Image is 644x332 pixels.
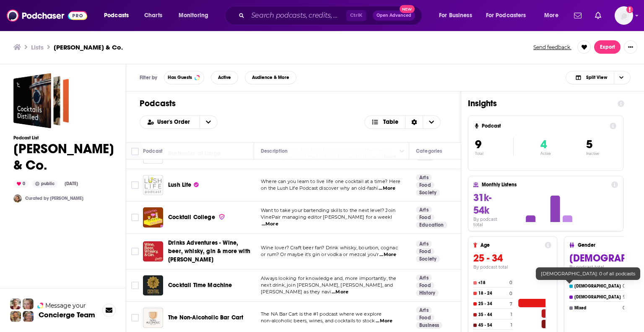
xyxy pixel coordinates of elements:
[164,71,204,84] button: Has Guests
[400,5,415,13] span: New
[475,137,481,152] span: 9
[416,274,432,281] a: Arts
[144,10,162,21] span: Charts
[615,6,633,25] button: Show profile menu
[544,10,558,21] span: More
[416,241,432,247] a: Arts
[168,239,251,264] a: Drinks Adventures - Wine, beer, whisky, gin & more with [PERSON_NAME]
[379,185,395,192] span: ...More
[104,10,129,21] span: Podcasts
[538,9,569,22] button: open menu
[131,314,139,322] span: Toggle select row
[61,180,81,187] div: [DATE]
[143,146,163,156] div: Podcast
[571,8,585,23] a: Show notifications dropdown
[416,282,434,289] a: Food
[509,280,512,285] h4: 0
[245,71,296,84] button: Audience & More
[157,119,193,125] span: User's Order
[139,9,167,22] a: Charts
[168,314,243,321] span: The Non-Alcoholic Bar Cart
[383,119,398,125] span: Table
[131,248,139,255] span: Toggle select row
[168,75,192,80] span: Has Guests
[416,174,432,181] a: Arts
[143,175,163,195] img: Lush Life
[473,191,491,217] span: 31k-54k
[416,314,434,321] a: Food
[615,6,633,25] span: Logged in as MackenzieCollier
[7,8,87,24] img: Podchaser - Follow, Share and Rate Podcasts
[13,135,114,141] h3: Podcast List
[592,8,605,23] a: Show notifications dropdown
[143,241,163,261] img: Drinks Adventures - Wine, beer, whisky, gin & more with James Atkinson
[482,182,608,188] h4: Monthly Listens
[131,181,139,189] span: Toggle select row
[10,311,21,322] img: Jon Profile
[594,40,621,54] button: Export
[346,10,366,21] span: Ctrl K
[586,152,599,156] p: Inactive
[540,137,547,152] span: 4
[10,298,21,309] img: Sydney Profile
[416,307,432,314] a: Arts
[13,73,69,128] a: Cleo & Co.
[615,6,633,25] img: User Profile
[536,267,640,280] div: [DEMOGRAPHIC_DATA]: 0 of all podcasts
[566,71,631,84] button: Choose View
[480,242,541,248] h4: Age
[168,239,250,263] span: Drinks Adventures - Wine, beer, whisky, gin & more with [PERSON_NAME]
[478,301,508,306] h4: 25 - 34
[261,251,379,257] span: or rum? Or maybe it's gin or vodka or mezcal you'r
[168,214,215,221] span: Cocktail College
[261,275,396,281] span: Always looking for knowledge and, more importantly, the
[261,318,375,324] span: non-alcoholic beers, wines, and cocktails to stock
[626,6,633,13] svg: Add a profile image
[416,207,432,213] a: Arts
[468,98,611,109] h1: Insights
[168,213,225,222] a: Cocktail College
[140,119,200,125] button: open menu
[511,322,512,328] h4: 1
[261,146,288,156] div: Description
[168,281,232,290] a: Cocktail Time Machine
[416,322,442,329] a: Business
[416,256,440,262] a: Society
[416,248,434,255] a: Food
[32,180,58,188] div: public
[261,311,382,317] span: The NA Bar Cart is the #1 podcast where we explore
[261,207,395,213] span: Want to take your bartending skills to the next level? Join
[13,194,22,203] img: emma834
[143,207,163,227] img: Cocktail College
[25,196,83,201] a: Curated by [PERSON_NAME]
[31,43,44,51] h3: Lists
[478,312,509,317] h4: 35 - 44
[478,323,509,328] h4: 45 - 54
[143,275,163,295] img: Cocktail Time Machine
[416,290,439,296] a: History
[140,98,447,109] h1: Podcasts
[509,291,512,296] h4: 0
[364,115,441,129] button: Choose View
[131,214,139,221] span: Toggle select row
[168,282,232,289] span: Cocktail Time Machine
[248,9,346,22] input: Search podcasts, credits, & more...
[574,295,621,300] h4: [DEMOGRAPHIC_DATA]
[416,214,434,221] a: Food
[45,301,86,310] span: Message your
[140,75,157,81] h3: Filter by
[54,43,123,51] h3: [PERSON_NAME] & Co.
[433,9,483,22] button: open menu
[143,308,163,328] img: The Non-Alcoholic Bar Cart
[379,251,396,258] span: ...More
[416,222,447,228] a: Education
[98,9,140,22] button: open menu
[261,245,398,251] span: Wine lover? Craft beer fan? Drink whisky, bourbon, cognac
[140,115,218,129] h2: Choose List sort
[574,306,621,311] h4: Mixed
